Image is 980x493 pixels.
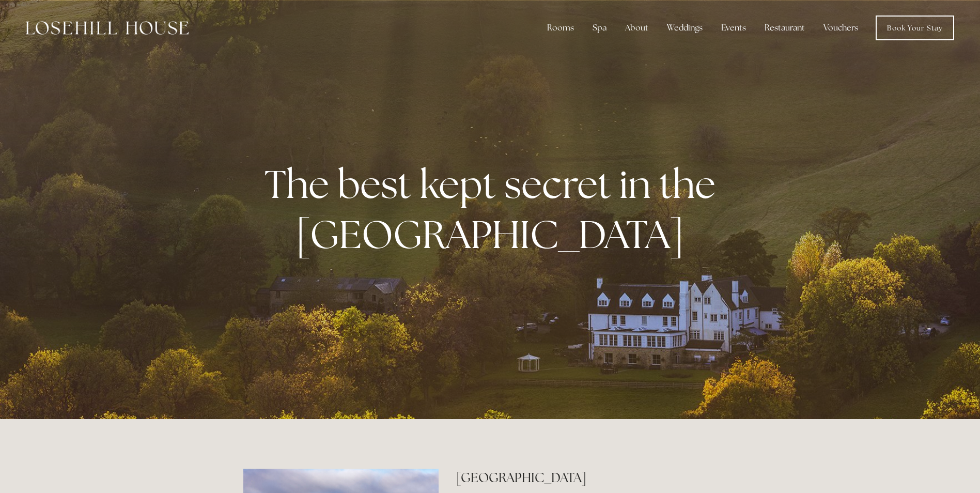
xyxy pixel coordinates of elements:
[756,18,813,38] div: Restaurant
[876,16,954,40] a: Book Your Stay
[815,18,866,38] a: Vouchers
[539,18,582,38] div: Rooms
[26,21,189,35] img: Losehill House
[456,469,737,487] h2: [GEOGRAPHIC_DATA]
[584,18,615,38] div: Spa
[265,159,724,260] strong: The best kept secret in the [GEOGRAPHIC_DATA]
[713,18,754,38] div: Events
[659,18,711,38] div: Weddings
[617,18,657,38] div: About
